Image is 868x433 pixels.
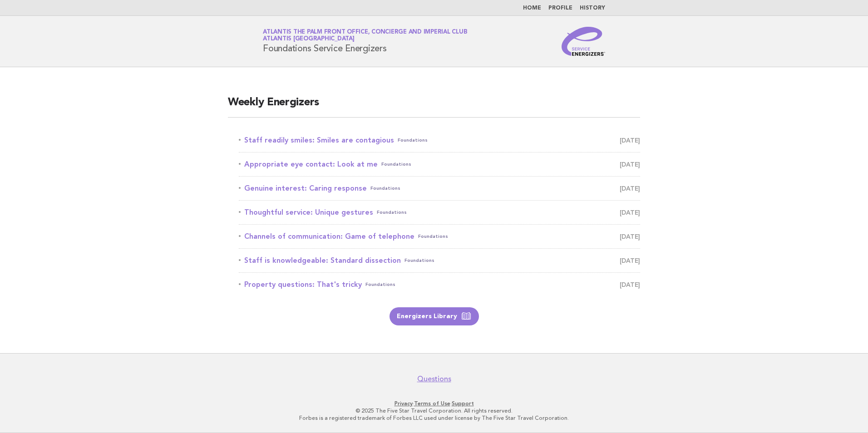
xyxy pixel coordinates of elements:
[580,5,605,11] a: History
[620,182,640,195] span: [DATE]
[239,134,640,147] a: Staff readily smiles: Smiles are contagiousFoundations [DATE]
[239,230,640,243] a: Channels of communication: Game of telephoneFoundations [DATE]
[390,307,479,325] a: Energizers Library
[523,5,541,11] a: Home
[239,278,640,291] a: Property questions: That's trickyFoundations [DATE]
[239,254,640,267] a: Staff is knowledgeable: Standard dissectionFoundations [DATE]
[620,206,640,219] span: [DATE]
[377,206,407,219] span: Foundations
[370,182,400,195] span: Foundations
[452,400,474,407] a: Support
[620,278,640,291] span: [DATE]
[414,400,450,407] a: Terms of Use
[365,278,395,291] span: Foundations
[620,134,640,147] span: [DATE]
[239,158,640,171] a: Appropriate eye contact: Look at meFoundations [DATE]
[263,30,467,53] h1: Foundations Service Energizers
[228,95,640,118] h2: Weekly Energizers
[239,182,640,195] a: Genuine interest: Caring responseFoundations [DATE]
[263,29,467,42] a: Atlantis The Palm Front Office, Concierge and Imperial ClubAtlantis [GEOGRAPHIC_DATA]
[263,36,355,42] span: Atlantis [GEOGRAPHIC_DATA]
[418,230,448,243] span: Foundations
[156,414,712,422] p: Forbes is a registered trademark of Forbes LLC used under license by The Five Star Travel Corpora...
[404,254,434,267] span: Foundations
[395,400,413,407] a: Privacy
[620,158,640,171] span: [DATE]
[156,407,712,414] p: © 2025 The Five Star Travel Corporation. All rights reserved.
[398,134,428,147] span: Foundations
[156,400,712,407] p: · ·
[548,5,572,11] a: Profile
[239,206,640,219] a: Thoughtful service: Unique gesturesFoundations [DATE]
[562,27,605,56] img: Service Energizers
[620,230,640,243] span: [DATE]
[620,254,640,267] span: [DATE]
[417,374,451,384] a: Questions
[381,158,411,171] span: Foundations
